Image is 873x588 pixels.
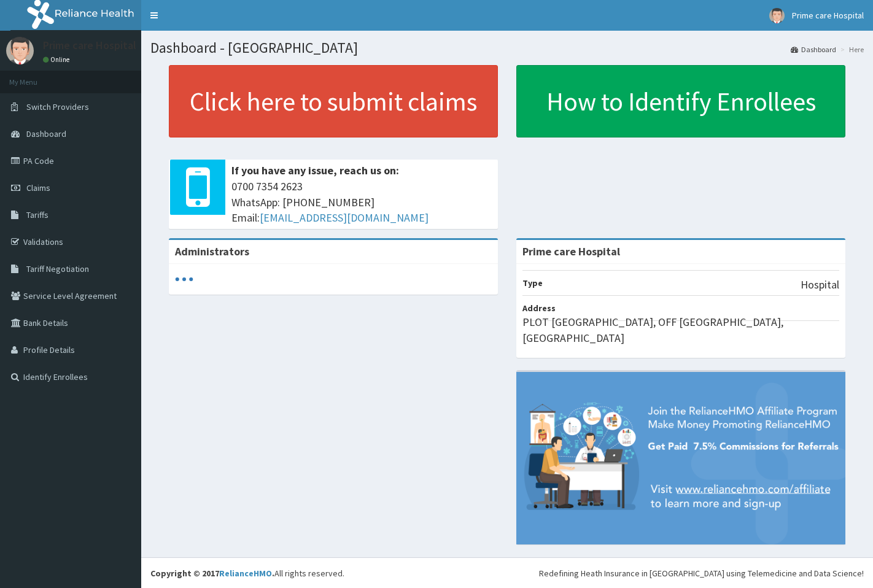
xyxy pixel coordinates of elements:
[26,182,50,193] span: Claims
[26,209,49,220] span: Tariffs
[522,314,839,346] p: PLOT [GEOGRAPHIC_DATA], OFF [GEOGRAPHIC_DATA], [GEOGRAPHIC_DATA]
[26,101,89,112] span: Switch Providers
[150,568,274,579] strong: Copyright © 2017 .
[26,263,89,274] span: Tariff Negotiation
[516,65,845,137] a: How to Identify Enrollees
[260,211,429,225] a: [EMAIL_ADDRESS][DOMAIN_NAME]
[175,270,193,288] svg: audio-loading
[837,44,864,55] li: Here
[792,10,864,21] span: Prime care Hospital
[522,277,543,288] b: Type
[43,55,72,64] a: Online
[516,372,845,544] img: provider-team-banner.png
[231,179,492,226] span: 0700 7354 2623 WhatsApp: [PHONE_NUMBER] Email:
[522,303,556,314] b: Address
[43,40,136,51] p: Prime care Hospital
[26,128,66,139] span: Dashboard
[219,568,272,579] a: RelianceHMO
[801,277,839,293] p: Hospital
[231,163,399,177] b: If you have any issue, reach us on:
[522,244,620,258] strong: Prime care Hospital
[6,37,34,64] img: User Image
[539,567,864,579] div: Redefining Heath Insurance in [GEOGRAPHIC_DATA] using Telemedicine and Data Science!
[169,65,498,137] a: Click here to submit claims
[769,8,785,23] img: User Image
[175,244,249,258] b: Administrators
[150,40,864,56] h1: Dashboard - [GEOGRAPHIC_DATA]
[791,44,836,55] a: Dashboard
